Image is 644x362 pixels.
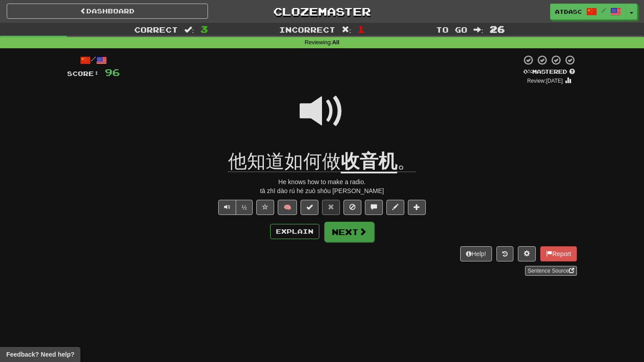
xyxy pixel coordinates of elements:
[236,200,253,215] button: ½
[527,78,563,84] small: Review: [DATE]
[67,177,577,186] div: He knows how to make a radio.
[397,151,416,172] span: 。
[184,26,194,34] span: :
[67,186,577,195] div: tā zhī dào rú hé zuò shōu [PERSON_NAME]
[279,25,335,34] span: Incorrect
[322,200,340,215] button: Reset to 0% Mastered (alt+r)
[343,200,361,215] button: Ignore sentence (alt+i)
[540,246,577,261] button: Report
[555,8,582,16] span: atDasc
[521,68,577,76] div: Mastered
[134,25,178,34] span: Correct
[324,222,374,242] button: Next
[218,200,236,215] button: Play sentence audio (ctl+space)
[228,151,341,172] span: 他知道如何做
[408,200,426,215] button: Add to collection (alt+a)
[357,24,365,34] span: 1
[200,24,208,34] span: 3
[301,200,318,215] button: Set this sentence to 100% Mastered (alt+m)
[67,70,99,77] span: Score:
[332,39,339,46] strong: All
[525,266,577,276] a: Sentence Source
[256,200,274,215] button: Favorite sentence (alt+f)
[6,350,74,359] span: Open feedback widget
[221,4,423,19] a: Clozemaster
[386,200,404,215] button: Edit sentence (alt+d)
[270,224,319,239] button: Explain
[460,246,492,261] button: Help!
[490,24,505,34] span: 26
[496,246,513,261] button: Round history (alt+y)
[341,151,397,173] u: 收音机
[342,26,352,34] span: :
[365,200,383,215] button: Discuss sentence (alt+u)
[523,68,532,75] span: 0 %
[278,200,297,215] button: 🧠
[67,55,120,66] div: /
[550,4,626,20] a: atDasc /
[474,26,483,34] span: :
[436,25,467,34] span: To go
[602,7,606,13] span: /
[216,200,253,215] div: Text-to-speech controls
[7,4,208,19] a: Dashboard
[105,67,120,78] span: 96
